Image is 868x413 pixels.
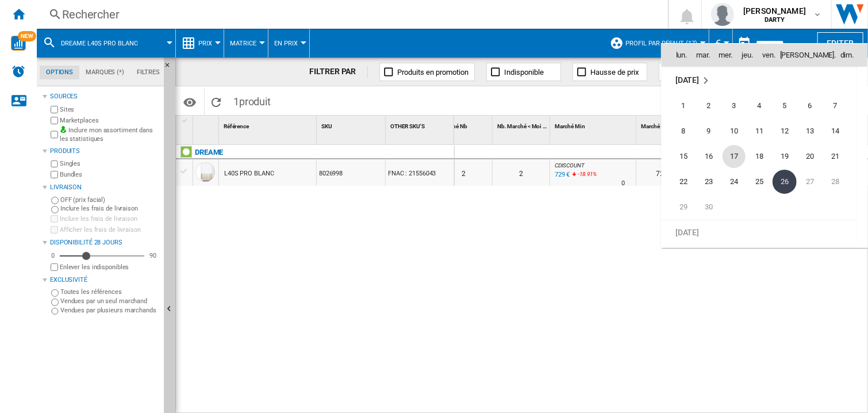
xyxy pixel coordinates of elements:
[723,145,746,168] span: 17
[823,93,857,118] td: Sunday September 7 2025
[662,44,867,247] md-calendar: Calendar
[692,44,714,67] th: mar.
[696,118,721,144] td: Tuesday September 9 2025
[747,118,772,144] td: Thursday September 11 2025
[823,169,857,194] td: Sunday September 28 2025
[772,118,797,144] td: Friday September 12 2025
[836,44,867,67] th: dim.
[697,120,720,143] span: 9
[747,169,772,194] td: Thursday September 25 2025
[662,68,857,94] tr: Week undefined
[758,44,780,67] th: ven.
[773,145,796,168] span: 19
[672,145,695,168] span: 15
[662,169,857,194] tr: Week 4
[662,194,857,220] tr: Week 5
[662,44,692,67] th: lun.
[723,94,746,117] span: 3
[696,144,721,169] td: Tuesday September 16 2025
[662,220,857,246] tr: Week undefined
[696,169,721,194] td: Tuesday September 23 2025
[696,194,721,220] td: Tuesday September 30 2025
[736,44,758,67] th: jeu.
[662,93,857,118] tr: Week 1
[748,145,771,168] span: 18
[772,93,797,118] td: Friday September 5 2025
[797,144,823,169] td: Saturday September 20 2025
[824,120,847,143] span: 14
[721,93,747,118] td: Wednesday September 3 2025
[772,144,797,169] td: Friday September 19 2025
[823,144,857,169] td: Sunday September 21 2025
[748,94,771,117] span: 4
[798,120,821,143] span: 13
[798,94,821,117] span: 6
[672,170,695,193] span: 22
[662,93,696,118] td: Monday September 1 2025
[797,169,823,194] td: Saturday September 27 2025
[723,120,746,143] span: 10
[773,120,796,143] span: 12
[773,170,797,194] span: 26
[721,144,747,169] td: Wednesday September 17 2025
[721,169,747,194] td: Wednesday September 24 2025
[672,120,695,143] span: 8
[697,94,720,117] span: 2
[797,93,823,118] td: Saturday September 6 2025
[748,120,771,143] span: 11
[715,44,736,67] th: mer.
[747,93,772,118] td: Thursday September 4 2025
[662,194,696,220] td: Monday September 29 2025
[773,94,796,117] span: 5
[675,76,699,85] span: [DATE]
[772,169,797,194] td: Friday September 26 2025
[697,170,720,193] span: 23
[662,68,857,94] td: September 2025
[824,94,847,117] span: 7
[672,94,695,117] span: 1
[747,144,772,169] td: Thursday September 18 2025
[798,145,821,168] span: 20
[662,118,857,144] tr: Week 2
[723,170,746,193] span: 24
[662,144,857,169] tr: Week 3
[662,169,696,194] td: Monday September 22 2025
[696,93,721,118] td: Tuesday September 2 2025
[697,145,720,168] span: 16
[721,118,747,144] td: Wednesday September 10 2025
[824,145,847,168] span: 21
[662,118,696,144] td: Monday September 8 2025
[748,170,771,193] span: 25
[797,118,823,144] td: Saturday September 13 2025
[675,228,699,238] span: [DATE]
[780,44,836,67] th: [PERSON_NAME].
[662,144,696,169] td: Monday September 15 2025
[823,118,857,144] td: Sunday September 14 2025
